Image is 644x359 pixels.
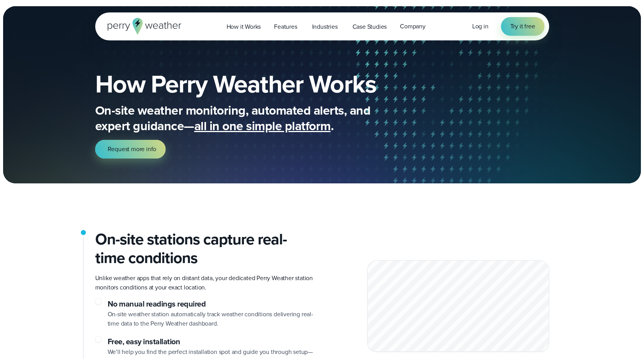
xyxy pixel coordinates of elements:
span: Company [400,22,426,31]
span: Log in [472,22,489,31]
span: How it Works [227,22,261,31]
span: all in one simple platform [194,117,331,135]
a: Try it free [501,17,545,36]
h1: How Perry Weather Works [95,71,433,96]
span: Case Studies [353,22,387,31]
h3: Free, easy installation [108,336,316,347]
a: Request more info [95,140,166,159]
p: On-site weather station automatically track weather conditions delivering real-time data to the P... [108,310,316,328]
span: Features [274,22,297,31]
a: How it Works [220,19,268,35]
h3: No manual readings required [108,298,316,310]
a: Log in [472,22,489,31]
p: Unlike weather apps that rely on distant data, your dedicated Perry Weather station monitors cond... [95,274,316,292]
span: Industries [312,22,338,31]
p: On-site weather monitoring, automated alerts, and expert guidance— . [95,103,406,134]
a: Case Studies [346,19,394,35]
span: Request more info [108,145,157,154]
h2: On-site stations capture real-time conditions [95,230,316,267]
span: Try it free [510,22,535,31]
